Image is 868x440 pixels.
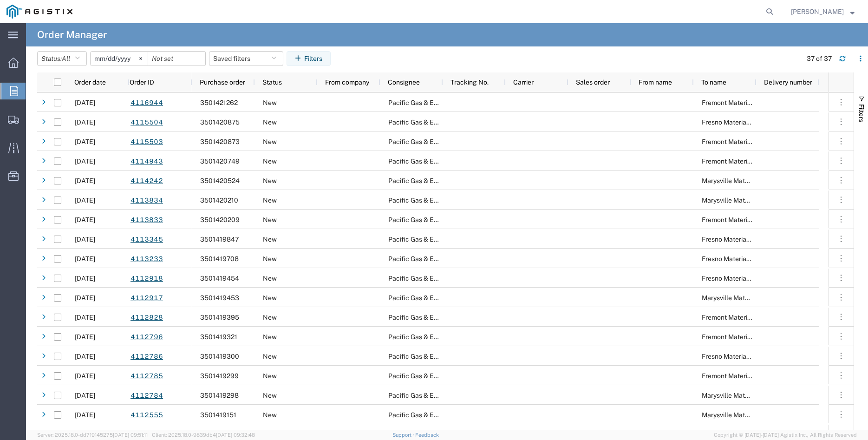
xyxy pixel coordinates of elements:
[576,79,610,86] span: Sales order
[200,79,245,86] span: Purchase order
[263,333,277,341] span: New
[75,314,95,321] span: 08/29/2025
[263,392,277,399] span: New
[200,197,238,204] span: 3501420210
[263,197,277,204] span: New
[130,290,163,306] a: 4112917
[200,411,236,419] span: 3501419151
[513,79,534,86] span: Carrier
[130,79,154,86] span: Order ID
[130,368,163,384] a: 4112785
[130,348,163,365] a: 4112786
[130,270,163,287] a: 4112918
[702,158,787,165] span: Fremont Materials Receiving
[263,177,277,184] span: New
[130,251,163,267] a: 4113233
[791,7,844,17] span: Betty Ortiz
[75,138,95,145] span: 09/10/2025
[262,79,282,86] span: Status
[388,197,483,204] span: Pacific Gas & Electric Company
[200,236,239,243] span: 3501419847
[130,387,163,404] a: 4112784
[75,236,95,243] span: 09/03/2025
[702,197,792,204] span: Marysville Materials Receiving
[388,79,420,86] span: Consignee
[130,114,163,131] a: 4115504
[263,216,277,223] span: New
[263,138,277,145] span: New
[75,158,95,165] span: 09/09/2025
[702,255,782,263] span: Fresno Materials Receiving
[388,236,483,243] span: Pacific Gas & Electric Company
[701,79,726,86] span: To name
[388,138,483,145] span: Pacific Gas & Electric Company
[200,158,240,165] span: 3501420749
[200,177,240,184] span: 3501420524
[75,333,95,341] span: 08/29/2025
[388,118,483,126] span: Pacific Gas & Electric Company
[200,353,239,360] span: 3501419300
[702,216,787,223] span: Fremont Materials Receiving
[62,55,70,62] span: All
[858,104,865,122] span: Filters
[200,333,237,341] span: 3501419321
[263,275,277,282] span: New
[388,333,483,341] span: Pacific Gas & Electric Company
[200,255,239,263] span: 3501419708
[200,275,239,282] span: 3501419454
[702,138,787,145] span: Fremont Materials Receiving
[702,294,792,302] span: Marysville Materials Receiving
[714,431,857,439] span: Copyright © [DATE]-[DATE] Agistix Inc., All Rights Reserved
[200,118,240,126] span: 3501420875
[702,177,792,184] span: Marysville Materials Receiving
[702,99,787,106] span: Fremont Materials Receiving
[388,392,483,399] span: Pacific Gas & Electric Company
[702,353,782,360] span: Fresno Materials Receiving
[75,177,95,184] span: 09/08/2025
[388,177,483,184] span: Pacific Gas & Electric Company
[263,314,277,321] span: New
[7,5,72,19] img: logo
[216,432,255,438] span: [DATE] 09:32:48
[130,407,163,423] a: 4112555
[200,372,239,380] span: 3501419299
[200,216,240,223] span: 3501420209
[200,294,239,302] span: 3501419453
[702,372,787,380] span: Fremont Materials Receiving
[91,52,148,66] input: Not set
[130,173,163,189] a: 4114242
[130,309,163,326] a: 4112828
[702,314,787,321] span: Fremont Materials Receiving
[325,79,369,86] span: From company
[130,231,163,248] a: 4113345
[148,52,205,66] input: Not set
[702,118,782,126] span: Fresno Materials Receiving
[702,333,787,341] span: Fremont Materials Receiving
[388,99,483,106] span: Pacific Gas & Electric Company
[152,432,255,438] span: Client: 2025.18.0-9839db4
[200,314,239,321] span: 3501419395
[807,54,832,64] div: 37 of 37
[263,294,277,302] span: New
[287,51,331,66] button: Filters
[75,294,95,302] span: 08/31/2025
[415,432,439,438] a: Feedback
[75,118,95,126] span: 09/10/2025
[200,392,239,399] span: 3501419298
[75,353,95,360] span: 08/29/2025
[263,255,277,263] span: New
[263,353,277,360] span: New
[75,197,95,204] span: 09/05/2025
[200,138,240,145] span: 3501420873
[388,294,483,302] span: Pacific Gas & Electric Company
[75,275,95,282] span: 08/31/2025
[263,99,277,106] span: New
[388,353,483,360] span: Pacific Gas & Electric Company
[388,372,483,380] span: Pacific Gas & Electric Company
[764,79,812,86] span: Delivery number
[702,392,792,399] span: Marysville Materials Receiving
[75,372,95,380] span: 08/29/2025
[130,212,163,228] a: 4113833
[130,192,163,209] a: 4113834
[74,79,106,86] span: Order date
